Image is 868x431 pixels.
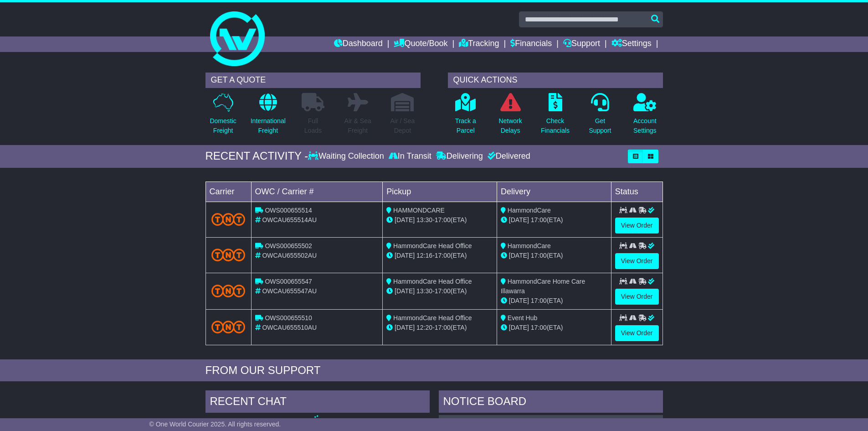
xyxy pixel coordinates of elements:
[308,151,386,161] div: Waiting Collection
[386,215,493,225] div: - (ETA)
[265,314,312,322] span: OWS000655510
[395,252,415,259] span: [DATE]
[395,287,415,295] span: [DATE]
[633,93,657,140] a: AccountSettings
[262,252,317,259] span: OWCAU655502AU
[393,278,472,285] span: HammondCare Head Office
[509,297,529,304] span: [DATE]
[205,390,430,415] div: RECENT CHAT
[508,242,551,249] span: HammondCare
[211,285,246,297] img: TNT_Domestic.png
[205,150,308,163] div: RECENT ACTIVITY -
[209,93,236,140] a: DomesticFreight
[395,216,415,223] span: [DATE]
[149,421,281,428] span: © One World Courier 2025. All rights reserved.
[386,251,493,260] div: - (ETA)
[265,278,312,285] span: OWS000655547
[509,252,529,259] span: [DATE]
[416,216,432,223] span: 13:30
[509,216,529,223] span: [DATE]
[211,213,246,225] img: TNT_Domestic.png
[531,252,547,259] span: 17:00
[265,242,312,249] span: OWS000655502
[501,251,607,260] div: (ETA)
[531,297,547,304] span: 17:00
[394,36,447,52] a: Quote/Book
[262,324,317,331] span: OWCAU655510AU
[588,93,611,140] a: GetSupport
[251,116,286,135] p: International Freight
[501,296,607,306] div: (ETA)
[435,216,451,223] span: 17:00
[205,73,421,88] div: GET A QUOTE
[302,116,324,135] p: Full Loads
[531,216,547,223] span: 17:00
[205,364,663,377] div: FROM OUR SUPPORT
[497,182,611,202] td: Delivery
[251,182,383,202] td: OWC / Carrier #
[383,182,497,202] td: Pickup
[459,36,499,52] a: Tracking
[541,116,570,135] p: Check Financials
[211,249,246,261] img: TNT_Domestic.png
[416,287,432,295] span: 13:30
[540,93,570,140] a: CheckFinancials
[501,215,607,225] div: (ETA)
[589,116,611,135] p: Get Support
[250,93,286,140] a: InternationalFreight
[509,324,529,331] span: [DATE]
[498,116,522,135] p: Network Delays
[265,207,312,214] span: OWS000655514
[210,116,236,135] p: Domestic Freight
[205,182,251,202] td: Carrier
[386,323,493,332] div: - (ETA)
[615,253,659,269] a: View Order
[455,116,476,135] p: Track a Parcel
[416,252,432,259] span: 12:16
[611,182,663,202] td: Status
[416,324,432,331] span: 12:20
[390,116,415,135] p: Air / Sea Depot
[633,116,657,135] p: Account Settings
[615,325,659,341] a: View Order
[563,36,600,52] a: Support
[395,324,415,331] span: [DATE]
[435,324,451,331] span: 17:00
[439,390,663,415] div: NOTICE BOARD
[334,36,383,52] a: Dashboard
[498,93,522,140] a: NetworkDelays
[455,93,477,140] a: Track aParcel
[393,242,472,249] span: HammondCare Head Office
[344,116,371,135] p: Air & Sea Freight
[615,289,659,305] a: View Order
[501,278,585,295] span: HammondCare Home Care Illawarra
[615,218,659,234] a: View Order
[262,216,317,223] span: OWCAU655514AU
[435,287,451,295] span: 17:00
[435,252,451,259] span: 17:00
[434,151,485,161] div: Delivering
[501,323,607,332] div: (ETA)
[393,314,472,322] span: HammondCare Head Office
[510,36,552,52] a: Financials
[448,73,663,88] div: QUICK ACTIONS
[211,321,246,333] img: TNT_Domestic.png
[485,151,530,161] div: Delivered
[611,36,652,52] a: Settings
[393,207,445,214] span: HAMMONDCARE
[508,314,537,322] span: Event Hub
[386,286,493,296] div: - (ETA)
[262,287,317,295] span: OWCAU655547AU
[531,324,547,331] span: 17:00
[386,151,434,161] div: In Transit
[508,207,551,214] span: HammondCare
